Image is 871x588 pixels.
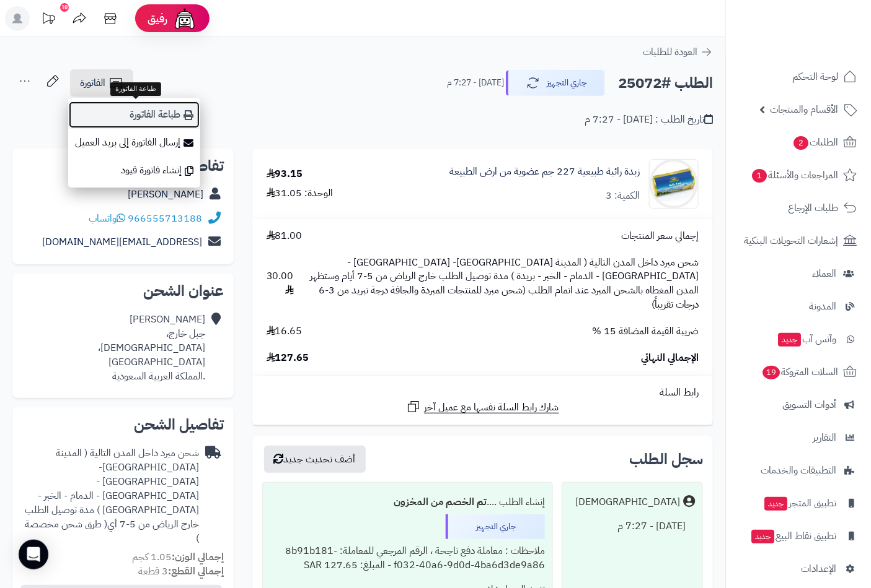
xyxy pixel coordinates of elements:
[264,446,366,473] button: أضف تحديث جديد
[22,283,224,298] h2: عنوان الشحن
[446,514,545,539] div: جاري التجهيز
[764,497,787,511] span: جديد
[132,550,224,564] small: 1.05 كجم
[22,446,199,545] div: شحن مبرد داخل المدن التالية ( المدينة [GEOGRAPHIC_DATA]- [GEOGRAPHIC_DATA] - [GEOGRAPHIC_DATA] - ...
[643,45,713,59] a: العودة للطلبات
[621,229,699,243] span: إجمالي سعر المنتجات
[733,128,864,157] a: الطلبات2
[733,193,864,223] a: طلبات الإرجاع
[801,560,836,577] span: الإعدادات
[794,136,808,150] span: 2
[629,452,703,467] h3: سجل الطلب
[267,229,303,243] span: 81.00
[750,527,836,545] span: تطبيق نقاط البيع
[778,333,801,347] span: جديد
[148,11,167,26] span: رفيق
[641,351,699,365] span: الإجمالي النهائي
[643,45,697,59] span: العودة للطلبات
[68,129,200,157] a: إرسال الفاتورة إلى بريد العميل
[267,167,303,181] div: 93.15
[733,488,864,518] a: تطبيق المتجرجديد
[606,189,640,203] div: الكمية: 3
[592,324,699,339] span: ضريبة القيمة المضافة 15 %
[733,390,864,420] a: أدوات التسويق
[128,211,202,226] a: 966555713188
[733,456,864,485] a: التطبيقات والخدمات
[25,517,199,546] span: ( طرق شحن مخصصة )
[424,400,559,415] span: شارك رابط السلة نفسها مع عميل آخر
[449,165,640,179] a: زبدة رائبة طبيعية 227 جم عضوية من ارض الطبيعة
[22,417,224,432] h2: تفاصيل الشحن
[788,199,838,217] span: طلبات الإرجاع
[22,158,224,173] h2: تفاصيل العميل
[70,69,133,97] a: الفاتورة
[733,226,864,256] a: إشعارات التحويلات البنكية
[110,82,161,96] div: طباعة الفاتورة
[570,514,695,538] div: [DATE] - 7:27 م
[270,539,545,577] div: ملاحظات : معاملة دفع ناجحة ، الرقم المرجعي للمعاملة: 8b91b181-f032-40a6-9d0d-4ba6d3de9a86 - المبل...
[733,423,864,452] a: التقارير
[813,429,836,446] span: التقارير
[761,462,836,479] span: التطبيقات والخدمات
[751,530,774,543] span: جديد
[60,3,69,12] div: 10
[128,187,203,202] a: [PERSON_NAME]
[782,396,836,413] span: أدوات التسويق
[792,134,838,151] span: الطلبات
[618,71,713,96] h2: الطلب #25072
[763,366,780,379] span: 19
[792,68,838,85] span: لوحة التحكم
[761,363,838,381] span: السلات المتروكة
[42,235,202,249] a: [EMAIL_ADDRESS][DOMAIN_NAME]
[733,160,864,190] a: المراجعات والأسئلة1
[168,564,224,579] strong: إجمالي القطع:
[809,298,836,315] span: المدونة
[257,386,708,400] div: رابط السلة
[733,292,864,321] a: المدونة
[787,33,859,59] img: logo-2.png
[447,77,504,89] small: [DATE] - 7:27 م
[752,169,767,183] span: 1
[33,6,64,34] a: تحديثات المنصة
[394,495,487,509] b: تم الخصم من المخزون
[270,490,545,514] div: إنشاء الطلب ....
[138,564,224,579] small: 3 قطعة
[172,6,197,31] img: ai-face.png
[506,70,605,96] button: جاري التجهيز
[770,101,838,118] span: الأقسام والمنتجات
[812,265,836,282] span: العملاء
[19,540,48,569] div: Open Intercom Messenger
[267,351,309,365] span: 127.65
[733,324,864,354] a: وآتس آبجديد
[650,159,698,209] img: Cultured-Butter-Front_1.jpg.320x400_q95_upscale-True-90x90.jpg
[80,76,105,90] span: الفاتورة
[751,166,838,184] span: المراجعات والأسئلة
[733,554,864,584] a: الإعدادات
[306,256,699,312] span: شحن مبرد داخل المدن التالية ( المدينة [GEOGRAPHIC_DATA]- [GEOGRAPHIC_DATA] - [GEOGRAPHIC_DATA] - ...
[406,399,559,415] a: شارك رابط السلة نفسها مع عميل آخر
[585,113,713,127] div: تاريخ الطلب : [DATE] - 7:27 م
[267,324,303,339] span: 16.65
[575,495,680,509] div: [DEMOGRAPHIC_DATA]
[744,232,838,249] span: إشعارات التحويلات البنكية
[763,495,836,512] span: تطبيق المتجر
[68,101,200,129] a: طباعة الفاتورة
[68,157,200,184] a: إنشاء فاتورة قيود
[22,313,205,383] div: [PERSON_NAME] جبل خارج، [DEMOGRAPHIC_DATA]، [GEOGRAPHIC_DATA] .المملكة العربية السعودية
[267,186,334,201] div: الوحدة: 31.05
[733,259,864,288] a: العملاء
[733,62,864,92] a: لوحة التحكم
[89,211,125,226] a: واتساب
[733,521,864,551] a: تطبيق نقاط البيعجديد
[172,550,224,564] strong: إجمالي الوزن:
[267,269,294,298] span: 30.00
[777,331,836,348] span: وآتس آب
[733,357,864,387] a: السلات المتروكة19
